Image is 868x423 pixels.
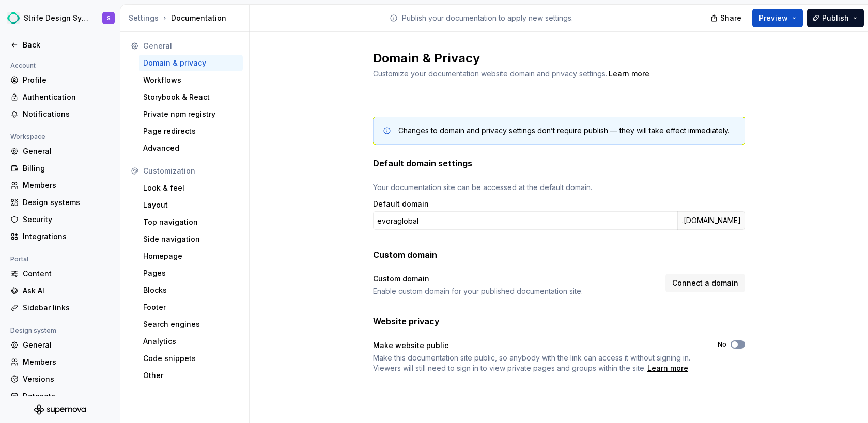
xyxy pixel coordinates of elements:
[143,370,239,381] div: Other
[609,69,649,79] a: Learn more
[143,109,239,119] div: Private npm registry
[647,363,688,373] a: Learn more
[402,13,573,23] p: Publish your documentation to apply new settings.
[139,140,243,156] a: Advanced
[373,157,472,169] h3: Default domain settings
[23,231,110,242] div: Integrations
[373,69,607,78] span: Customize your documentation website domain and privacy settings.
[143,234,239,244] div: Side navigation
[6,194,114,211] a: Design systems
[807,9,864,27] button: Publish
[143,302,239,312] div: Footer
[6,371,114,387] a: Versions
[143,92,239,102] div: Storybook & React
[139,367,243,384] a: Other
[6,354,114,370] a: Members
[139,72,243,88] a: Workflows
[752,9,803,27] button: Preview
[139,180,243,196] a: Look & feel
[6,300,114,316] a: Sidebar links
[23,197,110,208] div: Design systems
[143,353,239,364] div: Code snippets
[143,126,239,136] div: Page redirects
[139,106,243,122] a: Private npm registry
[129,13,159,23] button: Settings
[718,340,726,349] label: No
[6,324,60,337] div: Design system
[607,70,651,78] span: .
[373,50,733,67] h2: Domain & Privacy
[143,200,239,210] div: Layout
[398,126,730,136] div: Changes to domain and privacy settings don’t require publish — they will take effect immediately.
[23,303,110,313] div: Sidebar links
[23,146,110,156] div: General
[139,214,243,230] a: Top navigation
[6,265,114,282] a: Content
[143,75,239,85] div: Workflows
[34,404,86,415] a: Supernova Logo
[23,40,110,50] div: Back
[6,131,50,143] div: Workspace
[6,160,114,177] a: Billing
[24,13,90,23] div: Strife Design System
[6,337,114,353] a: General
[139,123,243,139] a: Page redirects
[23,109,110,119] div: Notifications
[139,282,243,299] a: Blocks
[23,374,110,384] div: Versions
[139,299,243,316] a: Footer
[6,143,114,160] a: General
[23,75,110,85] div: Profile
[822,13,849,23] span: Publish
[373,274,429,284] div: Custom domain
[6,72,114,88] a: Profile
[139,55,243,71] a: Domain & privacy
[107,14,111,22] div: S
[139,231,243,247] a: Side navigation
[7,12,20,24] img: 21b91b01-957f-4e61-960f-db90ae25bf09.png
[759,13,788,23] span: Preview
[677,211,745,230] div: .[DOMAIN_NAME]
[143,41,239,51] div: General
[139,333,243,350] a: Analytics
[6,59,40,72] div: Account
[6,89,114,105] a: Authentication
[6,228,114,245] a: Integrations
[6,283,114,299] a: Ask AI
[139,350,243,367] a: Code snippets
[373,353,690,372] span: Make this documentation site public, so anybody with the link can access it without signing in. V...
[6,211,114,228] a: Security
[373,286,659,296] div: Enable custom domain for your published documentation site.
[373,248,437,261] h3: Custom domain
[139,197,243,213] a: Layout
[23,92,110,102] div: Authentication
[23,357,110,367] div: Members
[6,388,114,404] a: Datasets
[23,269,110,279] div: Content
[143,336,239,347] div: Analytics
[6,177,114,194] a: Members
[373,340,448,351] div: Make website public
[6,106,114,122] a: Notifications
[373,182,745,193] div: Your documentation site can be accessed at the default domain.
[143,319,239,330] div: Search engines
[23,391,110,401] div: Datasets
[143,183,239,193] div: Look & feel
[139,248,243,264] a: Homepage
[672,278,738,288] span: Connect a domain
[143,166,239,176] div: Customization
[143,285,239,295] div: Blocks
[23,286,110,296] div: Ask AI
[373,199,429,209] label: Default domain
[139,316,243,333] a: Search engines
[373,353,699,373] span: .
[143,268,239,278] div: Pages
[665,274,745,292] button: Connect a domain
[6,37,114,53] a: Back
[720,13,741,23] span: Share
[129,13,245,23] div: Documentation
[143,143,239,153] div: Advanced
[705,9,748,27] button: Share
